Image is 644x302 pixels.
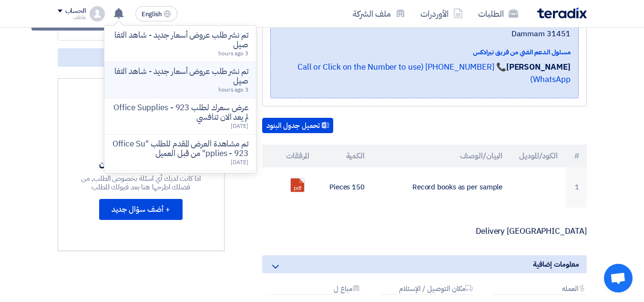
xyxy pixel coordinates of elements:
[510,145,565,167] th: الكود/الموديل
[537,8,587,19] img: Teradix logo
[291,178,367,236] a: SCX_1755769875456.pdf
[604,264,633,292] a: Open chat
[565,167,587,208] td: 1
[218,85,248,94] span: 3 hours ago
[506,61,571,73] strong: [PERSON_NAME]
[297,61,571,85] a: 📞 [PHONE_NUMBER] (Call or Click on the Number to use WhatsApp)
[142,11,162,18] span: English
[317,167,372,208] td: 150 Pieces
[317,145,372,167] th: الكمية
[112,67,248,86] p: تم نشر طلب عروض أسعار جديد - شاهد التفاصيل
[413,2,470,25] a: الأوردرات
[112,139,248,158] p: تم مشاهدة العرض المقدم للطلب "Office Supplies - 923" من قبل العميل
[565,145,587,167] th: #
[231,122,248,130] span: [DATE]
[99,199,183,220] button: + أضف سؤال جديد
[262,145,317,167] th: المرفقات
[470,2,526,25] a: الطلبات
[58,15,86,20] div: عاطف
[112,103,248,122] p: عرض سعرك لطلب Office Supplies - 923 لم يعد الان تنافسي
[345,2,413,25] a: ملف الشركة
[266,285,361,295] div: مباع ل
[379,285,474,295] div: مكان التوصيل / الإستلام
[278,17,571,40] span: [GEOGRAPHIC_DATA], [GEOGRAPHIC_DATA] ,P.O Box 2110- Dammam 31451
[262,118,333,133] button: تحميل جدول البنود
[65,7,86,15] div: الحساب
[72,158,211,169] div: لم تطرح أي أسئلة حتى الآن
[72,174,211,191] div: اذا كانت لديك أي اسئلة بخصوص الطلب, من فضلك اطرحها هنا بعد قبولك للطلب
[262,227,587,236] p: Delivery [GEOGRAPHIC_DATA]
[218,49,248,58] span: 3 hours ago
[533,259,579,270] span: معلومات إضافية
[90,6,105,21] img: profile_test.png
[372,145,510,167] th: البيان/الوصف
[492,285,587,295] div: العمله
[278,47,571,57] div: مسئول الدعم الفني من فريق تيرادكس
[231,158,248,167] span: [DATE]
[372,167,510,208] td: Record books as per sample
[135,6,177,21] button: English
[112,31,248,50] p: تم نشر طلب عروض أسعار جديد - شاهد التفاصيل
